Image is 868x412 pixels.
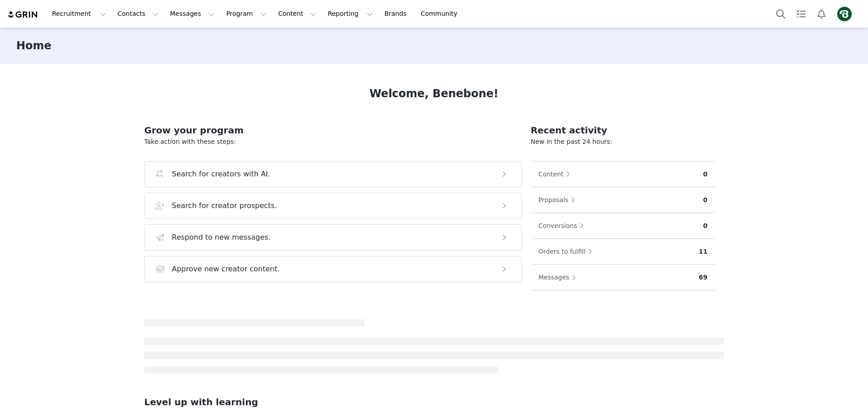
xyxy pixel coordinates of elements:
[538,167,575,181] button: Content
[415,4,467,24] a: Community
[771,4,791,24] button: Search
[369,85,499,102] h1: Welcome, Benebone!
[172,264,280,275] h3: Approve new creator content.
[172,232,271,243] h3: Respond to new messages.
[144,161,522,187] button: Search for creators with AI.
[172,200,277,211] h3: Search for creator prospects.
[531,123,715,137] h2: Recent activity
[538,193,580,207] button: Proposals
[165,4,220,24] button: Messages
[699,247,708,256] p: 11
[699,273,708,282] p: 69
[16,38,52,54] h3: Home
[538,218,589,233] button: Conversions
[379,4,415,24] a: Brands
[112,4,164,24] button: Contacts
[791,4,811,24] a: Tasks
[322,4,378,24] button: Reporting
[538,244,597,259] button: Orders to fulfill
[703,170,708,179] p: 0
[144,193,522,219] button: Search for creator prospects.
[144,123,522,137] h2: Grow your program
[47,4,112,24] button: Recruitment
[144,224,522,251] button: Respond to new messages.
[837,7,852,21] img: 90fda59e-ba82-4efc-8c8f-3762f01c4366.png
[144,256,522,282] button: Approve new creator content.
[144,137,522,147] p: Take action with these steps:
[172,169,270,180] h3: Search for creators with AI.
[221,4,272,24] button: Program
[832,7,861,21] button: Profile
[538,270,581,284] button: Messages
[703,195,708,205] p: 0
[273,4,322,24] button: Content
[811,4,831,24] button: Notifications
[531,137,715,147] p: New in the past 24 hours:
[144,395,724,409] h2: Level up with learning
[703,221,708,231] p: 0
[7,10,39,19] img: grin logo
